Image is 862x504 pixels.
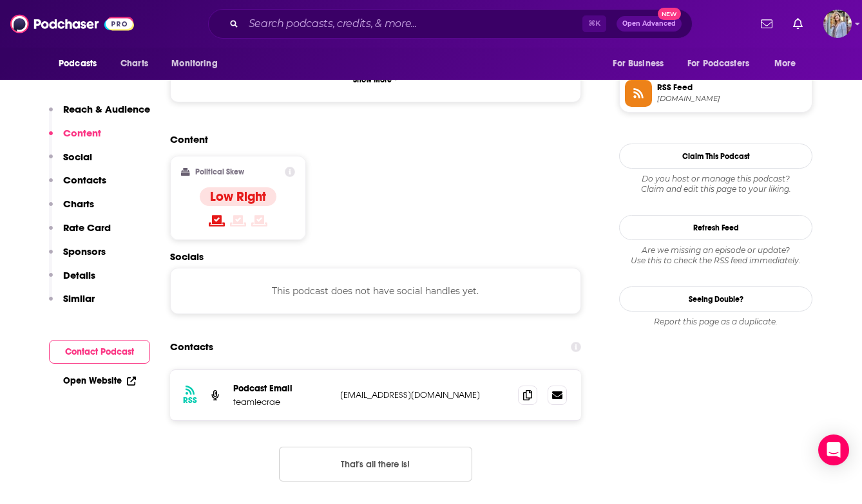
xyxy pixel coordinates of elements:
[63,292,95,304] p: Similar
[788,13,808,35] a: Show notifications dropdown
[63,221,111,234] p: Rate Card
[619,245,812,266] div: Are we missing an episode or update? Use this to check the RSS feed immediately.
[49,292,95,316] button: Similar
[233,383,330,394] p: Podcast Email
[233,397,330,407] p: teamlecrae
[622,21,676,27] span: Open Advanced
[619,215,812,240] button: Refresh Feed
[49,103,150,127] button: Reach & Audience
[756,13,778,35] a: Show notifications dropdown
[183,395,197,406] h3: RSS
[49,151,92,174] button: Social
[617,16,682,32] button: Open AdvancedNew
[63,375,136,386] a: Open Website
[774,55,796,73] span: More
[823,10,852,38] button: Show profile menu
[49,174,106,198] button: Contacts
[59,55,97,73] span: Podcasts
[162,51,234,76] button: open menu
[49,221,111,245] button: Rate Card
[823,10,852,38] span: Logged in as JFMuntsinger
[63,127,101,139] p: Content
[619,174,812,184] span: Do you host or manage this podcast?
[10,12,134,36] img: Podchaser - Follow, Share and Rate Podcasts
[49,340,150,364] button: Contact Podcast
[619,317,812,327] div: Report this page as a duplicate.
[279,447,472,481] button: Nothing here.
[619,286,812,312] a: Seeing Double?
[63,245,106,257] p: Sponsors
[63,103,150,115] p: Reach & Audience
[244,14,582,34] input: Search podcasts, credits, & more...
[170,268,581,314] div: This podcast does not have social handles yet.
[823,10,852,38] img: User Profile
[170,133,571,145] h2: Content
[195,167,244,176] h2: Political Skew
[657,94,807,104] span: rss.art19.com
[625,80,807,107] a: RSS Feed[DOMAIN_NAME]
[619,144,812,169] button: Claim This Podcast
[50,51,113,76] button: open menu
[170,250,581,263] h2: Socials
[112,51,156,76] a: Charts
[818,434,849,465] div: Open Intercom Messenger
[613,55,664,73] span: For Business
[63,151,92,163] p: Social
[340,389,508,400] p: [EMAIL_ADDRESS][DOMAIN_NAME]
[49,127,101,151] button: Content
[63,198,94,210] p: Charts
[49,245,106,269] button: Sponsors
[170,335,213,359] h2: Contacts
[49,198,94,221] button: Charts
[63,174,106,186] p: Contacts
[49,269,95,293] button: Details
[657,82,807,93] span: RSS Feed
[687,55,749,73] span: For Podcasters
[679,51,768,76] button: open menu
[63,269,95,281] p: Details
[619,174,812,194] div: Claim and edit this page to your liking.
[604,51,680,76] button: open menu
[765,51,812,76] button: open menu
[210,189,266,205] h4: Low Right
[208,9,693,39] div: Search podcasts, credits, & more...
[171,55,217,73] span: Monitoring
[658,8,681,20] span: New
[120,55,148,73] span: Charts
[582,15,606,32] span: ⌘ K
